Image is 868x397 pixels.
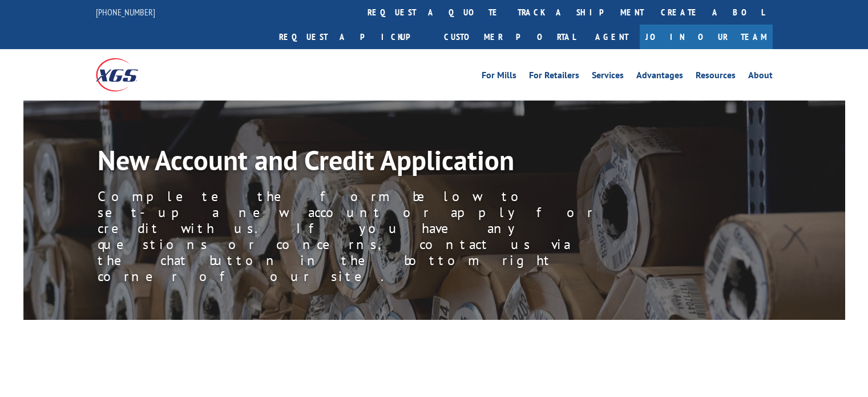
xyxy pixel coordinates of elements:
a: Agent [584,25,640,49]
a: Services [592,71,624,83]
a: Resources [696,71,736,83]
a: Advantages [636,71,683,83]
a: [PHONE_NUMBER] [96,6,155,18]
a: Join Our Team [640,25,773,49]
a: For Retailers [529,71,579,83]
a: Customer Portal [435,25,584,49]
a: For Mills [482,71,516,83]
h1: New Account and Credit Application [98,146,611,179]
p: Complete the form below to set-up a new account or apply for credit with us. If you have any ques... [98,189,611,284]
a: About [748,71,773,83]
a: Request a pickup [271,25,435,49]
